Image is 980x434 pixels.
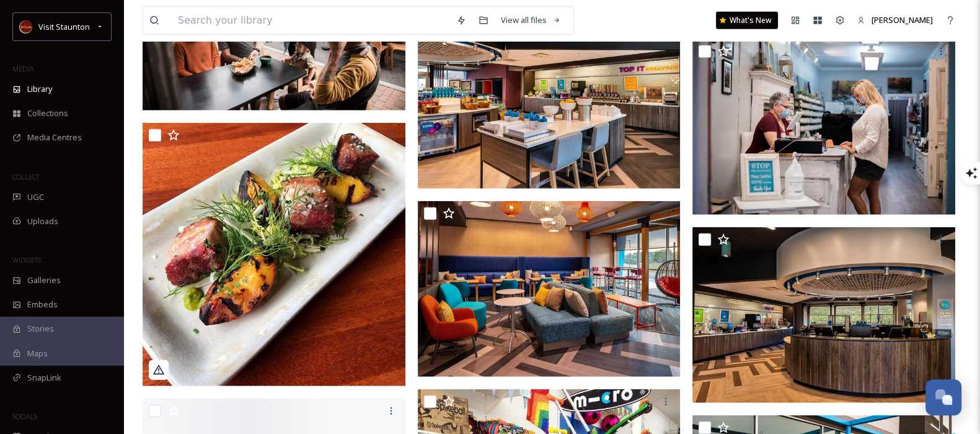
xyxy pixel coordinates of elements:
[27,132,82,143] span: Media Centres
[20,20,32,33] img: images.png
[38,21,90,32] span: Visit Staunton
[495,8,567,32] a: View all files
[172,7,450,34] input: Search your library
[143,123,405,386] img: 92842cb7a36d9e919f1b333d6cb7c2e3f561d371ee3a1c55c4b48eba51c765fc.jpg
[27,215,58,227] span: Uploads
[716,12,778,29] a: What's New
[872,14,933,25] span: [PERSON_NAME]
[27,274,61,286] span: Galleries
[27,323,54,335] span: Stories
[851,8,939,32] a: [PERSON_NAME]
[27,348,48,359] span: Maps
[12,412,37,421] span: SOCIALS
[27,107,68,119] span: Collections
[27,191,44,203] span: UGC
[692,227,955,403] img: e3fbe095be7ad996b98f71121521b145adfc8e6adc0004db349563aaa46b04ab.jpg
[12,64,34,73] span: MEDIA
[27,83,52,95] span: Library
[692,39,955,215] img: e1c8e486a38378155b24a4d96cbe18ab905980d64a39d7e0039aa03b0e2222c5.jpg
[925,379,961,415] button: Open Chat
[418,201,681,377] img: 952db8c60d13213e4f8d7fffa999c72d923c1f571e0f16f018667e2e8b28e788.jpg
[418,13,681,189] img: 8d08acba8345332dc01524f6140c3467816f22d0f748665a65713ec63b8a1a54.jpg
[27,299,58,310] span: Embeds
[27,372,61,384] span: SnapLink
[12,172,39,181] span: COLLECT
[12,255,41,264] span: WIDGETS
